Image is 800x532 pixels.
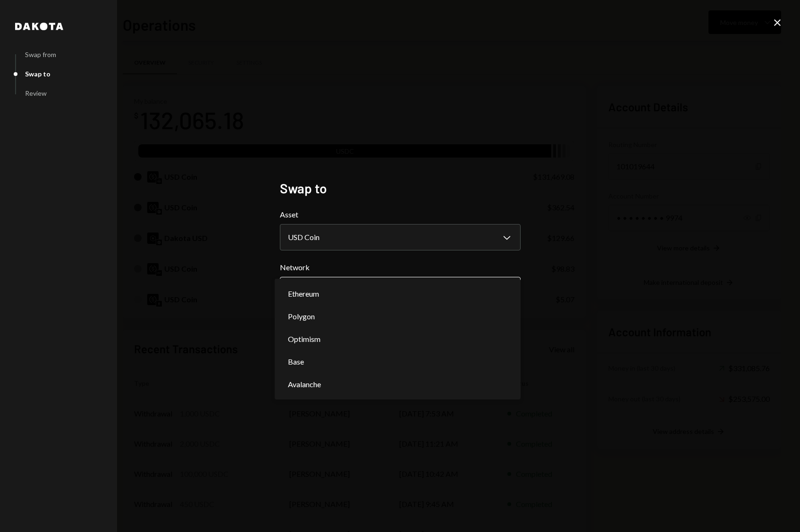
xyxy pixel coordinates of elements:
span: Optimism [288,333,320,345]
span: Base [288,356,304,367]
div: Swap from [25,50,56,58]
button: Asset [280,224,521,250]
label: Asset [280,209,521,220]
div: Swap to [25,70,51,78]
span: Polygon [288,311,315,322]
button: Network [280,277,521,303]
span: Ethereum [288,288,319,299]
label: Network [280,262,521,273]
span: Avalanche [288,379,321,390]
div: Review [25,89,47,97]
h2: Swap to [280,179,521,198]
